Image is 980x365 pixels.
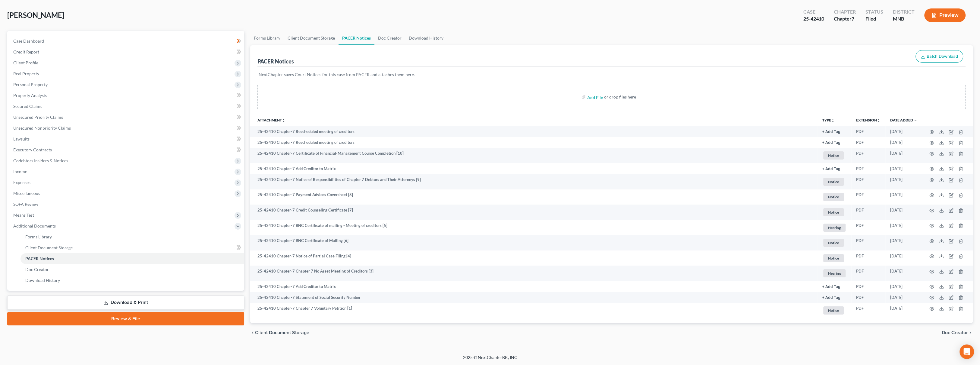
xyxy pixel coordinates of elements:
[822,305,846,315] a: Notice
[823,254,844,262] span: Notice
[822,177,846,187] a: Notice
[282,119,285,122] i: unfold_more
[25,278,60,283] span: Download History
[851,303,885,318] td: PDF
[851,126,885,137] td: PDF
[250,250,818,266] td: 25-42410 Chapter-7 Notice of Partial Case Filing [4]
[823,178,844,186] span: Notice
[13,60,38,65] span: Client Profile
[13,223,56,228] span: Additional Documents
[885,148,922,163] td: [DATE]
[20,275,244,286] a: Download History
[885,292,922,303] td: [DATE]
[851,266,885,281] td: PDF
[7,11,64,19] span: [PERSON_NAME]
[822,223,846,233] a: Hearing
[255,330,309,335] span: Client Document Storage
[13,93,47,98] span: Property Analysis
[25,267,49,272] span: Doc Creator
[822,285,840,289] button: + Add Tag
[856,118,881,122] a: Extensionunfold_more
[13,202,38,207] span: SOFA Review
[8,90,244,101] a: Property Analysis
[8,123,244,134] a: Unsecured Nonpriority Claims
[851,235,885,250] td: PDF
[13,38,44,44] span: Case Dashboard
[865,8,883,15] div: Status
[890,118,917,122] a: Date Added expand_more
[250,235,818,250] td: 25-42410 Chapter-7 BNC Certificate of Mailing [6]
[942,330,973,335] button: Doc Creator chevron_right
[250,189,818,205] td: 25-42410 Chapter-7 Payment Advices Coversheet [8]
[250,126,818,137] td: 25-42410 Chapter-7 Rescheduled meeting of creditors
[823,151,844,160] span: Notice
[822,238,846,248] a: Notice
[822,296,840,300] button: + Add Tag
[885,137,922,148] td: [DATE]
[250,220,818,235] td: 25-42410 Chapter-7 BNC Certificate of mailing - Meeting of creditors [5]
[822,130,840,134] button: + Add Tag
[8,36,244,47] a: Case Dashboard
[915,50,963,63] button: Batch Download
[13,125,71,131] span: Unsecured Nonpriority Claims
[20,264,244,275] a: Doc Creator
[885,163,922,174] td: [DATE]
[8,47,244,57] a: Credit Report
[851,163,885,174] td: PDF
[13,136,30,141] span: Lawsuits
[250,205,818,220] td: 25-42410 Chapter-7 Credit Counseling Certificate [7]
[893,8,915,15] div: District
[8,134,244,144] a: Lawsuits
[823,239,844,247] span: Notice
[259,72,964,78] p: NextChapter saves Court Notices for this case from PACER and attaches them here.
[8,112,244,123] a: Unsecured Priority Claims
[823,224,846,232] span: Hearing
[851,189,885,205] td: PDF
[851,205,885,220] td: PDF
[284,31,339,45] a: Client Document Storage
[250,330,255,335] i: chevron_left
[822,118,835,122] button: TYPEunfold_more
[924,8,966,22] button: Preview
[8,199,244,210] a: SOFA Review
[250,163,818,174] td: 25-42410 Chapter-7 Add Creditor to Matrix
[885,174,922,189] td: [DATE]
[968,330,973,335] i: chevron_right
[250,330,309,335] button: chevron_left Client Document Storage
[13,212,34,218] span: Means Test
[877,119,881,122] i: unfold_more
[942,330,968,335] span: Doc Creator
[25,245,73,250] span: Client Document Storage
[851,250,885,266] td: PDF
[885,189,922,205] td: [DATE]
[803,8,824,15] div: Case
[13,104,42,109] span: Secured Claims
[405,31,447,45] a: Download History
[822,150,846,160] a: Notice
[885,303,922,318] td: [DATE]
[865,15,883,22] div: Filed
[823,193,844,201] span: Notice
[339,31,374,45] a: PACER Notices
[927,54,958,59] span: Batch Download
[851,292,885,303] td: PDF
[20,242,244,253] a: Client Document Storage
[20,253,244,264] a: PACER Notices
[7,312,244,325] a: Review & File
[851,137,885,148] td: PDF
[8,144,244,155] a: Executory Contracts
[822,253,846,263] a: Notice
[885,220,922,235] td: [DATE]
[257,118,285,122] a: Attachmentunfold_more
[893,15,915,22] div: MNB
[7,296,244,310] a: Download & Print
[885,126,922,137] td: [DATE]
[13,147,52,152] span: Executory Contracts
[822,141,840,145] button: + Add Tag
[823,269,846,277] span: Hearing
[20,231,244,242] a: Forms Library
[803,15,824,22] div: 25-42410
[834,15,856,22] div: Chapter
[13,115,63,120] span: Unsecured Priority Claims
[914,119,917,122] i: expand_more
